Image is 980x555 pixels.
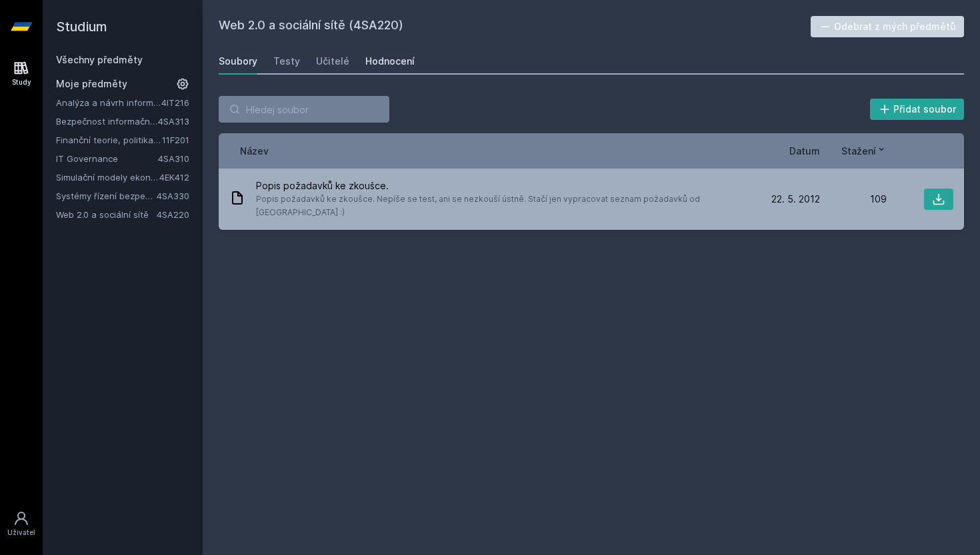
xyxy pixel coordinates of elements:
a: Web 2.0 a sociální sítě [56,208,157,221]
a: Všechny předměty [56,54,143,65]
a: 4SA313 [158,116,189,127]
a: 4SA310 [158,153,189,164]
a: 4SA330 [157,191,189,201]
a: Study [3,53,40,94]
button: Přidat soubor [870,99,965,120]
div: Testy [273,55,300,68]
a: Učitelé [316,48,349,75]
a: Systémy řízení bezpečnostních událostí [56,189,157,203]
button: Odebrat z mých předmětů [811,16,965,37]
a: Uživatel [3,504,40,544]
div: Soubory [219,55,257,68]
a: 4SA220 [157,209,189,220]
a: 4EK412 [159,172,189,183]
a: IT Governance [56,152,158,165]
button: Název [240,144,269,158]
a: Analýza a návrh informačních systémů [56,96,161,109]
a: Finanční teorie, politika a instituce [56,133,162,147]
a: Soubory [219,48,257,75]
a: Testy [273,48,300,75]
div: Uživatel [7,528,35,538]
span: Popis požadavků ke zkoušce. [256,179,748,193]
input: Hledej soubor [219,96,389,123]
span: Stažení [841,144,876,158]
div: Učitelé [316,55,349,68]
a: 4IT216 [161,97,189,108]
span: Popis požadavků ke zkoušce. Nepíše se test, ani se nezkouší ústně. Stačí jen vypracovat seznam po... [256,193,748,219]
button: Stažení [841,144,887,158]
a: Simulační modely ekonomických procesů [56,171,159,184]
a: Hodnocení [365,48,415,75]
span: 22. 5. 2012 [771,193,820,206]
span: Moje předměty [56,77,127,91]
a: Bezpečnost informačních systémů [56,115,158,128]
div: Hodnocení [365,55,415,68]
div: Study [12,77,31,87]
button: Datum [789,144,820,158]
a: 11F201 [162,135,189,145]
div: 109 [820,193,887,206]
h2: Web 2.0 a sociální sítě (4SA220) [219,16,811,37]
